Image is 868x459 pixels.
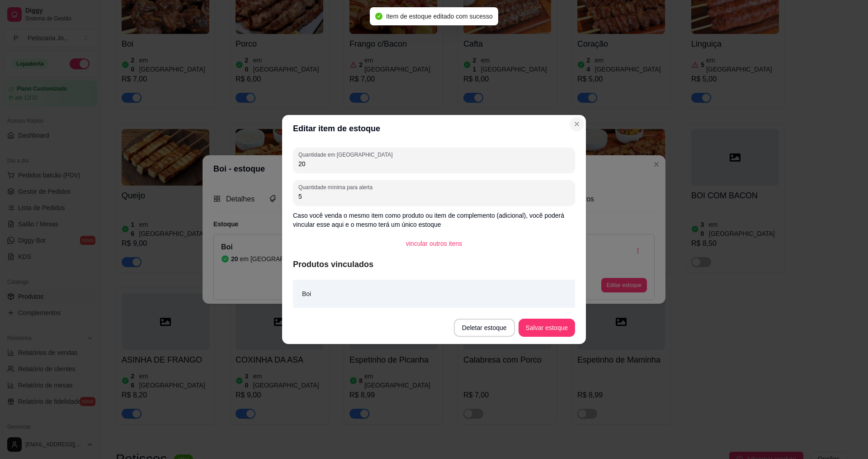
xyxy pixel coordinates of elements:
[375,13,382,20] span: check-circle
[298,151,396,158] label: Quantidade em [GEOGRAPHIC_DATA]
[293,258,575,271] article: Produtos vinculados
[298,192,570,201] input: Quantidade mínima para alerta
[386,13,493,20] span: Item de estoque editado com sucesso
[302,289,311,299] article: Boi
[519,319,575,337] button: Salvar estoque
[293,211,575,229] p: Caso você venda o mesmo item como produto ou item de complemento (adicional), você poderá vincula...
[399,234,470,253] button: vincular outros itens
[282,115,586,142] header: Editar item de estoque
[454,319,515,337] button: Deletar estoque
[570,117,584,131] button: Close
[298,183,376,191] label: Quantidade mínima para alerta
[298,159,570,168] input: Quantidade em estoque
